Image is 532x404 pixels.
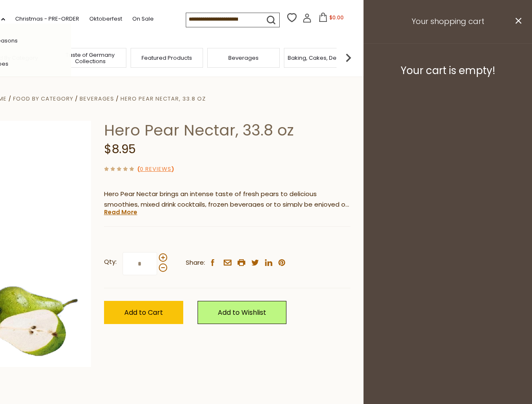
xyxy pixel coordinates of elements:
[313,13,349,25] button: $0.00
[186,258,205,268] span: Share:
[142,55,192,61] a: Featured Products
[104,301,183,324] button: Add to Cart
[104,189,350,210] p: Hero Pear Nectar brings an intense taste of fresh pears to delicious smoothies, mixed drink cockt...
[104,141,136,157] span: $8.95
[132,14,154,24] a: On Sale
[288,55,353,61] a: Baking, Cakes, Desserts
[104,257,117,267] strong: Qty:
[329,14,344,21] span: $0.00
[140,165,171,174] a: 0 Reviews
[374,64,521,77] h3: Your cart is empty!
[228,55,259,61] a: Beverages
[15,14,79,24] a: Christmas - PRE-ORDER
[80,95,114,103] a: Beverages
[123,252,157,275] input: Qty:
[198,301,286,324] a: Add to Wishlist
[104,208,137,216] a: Read More
[120,95,206,103] a: Hero Pear Nectar, 33.8 oz
[340,49,357,66] img: next arrow
[89,14,122,24] a: Oktoberfest
[124,308,163,317] span: Add to Cart
[137,165,174,173] span: ( )
[56,52,124,64] a: Taste of Germany Collections
[104,121,350,140] h1: Hero Pear Nectar, 33.8 oz
[13,95,73,103] a: Food By Category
